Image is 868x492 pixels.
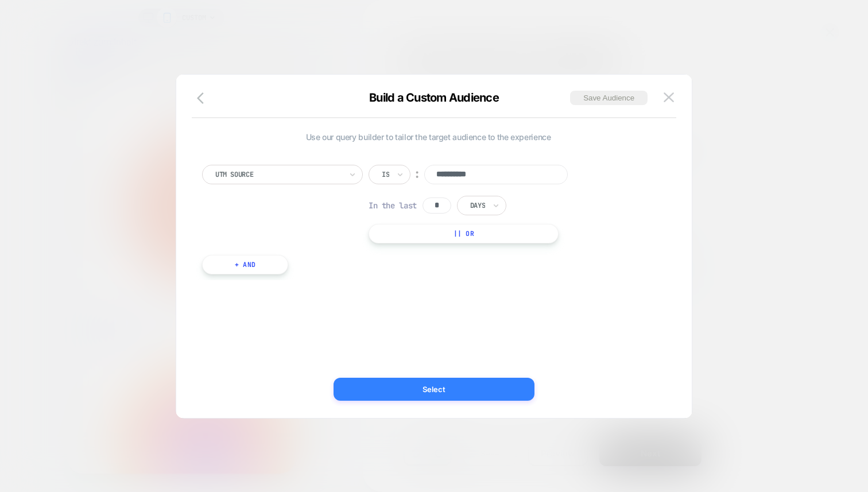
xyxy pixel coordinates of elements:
button: Select [334,378,534,401]
div: GLOW SETS [23,287,227,298]
span: Build a Custom Audience [369,91,499,104]
span: In the last [369,200,417,211]
a: Shop [5,36,22,44]
span: Use our query builder to tailor the target audience to the experience [202,132,654,142]
img: close [664,92,674,102]
button: || Or [369,224,559,243]
div: ︰ [412,166,423,182]
button: Save Audience [570,91,648,105]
